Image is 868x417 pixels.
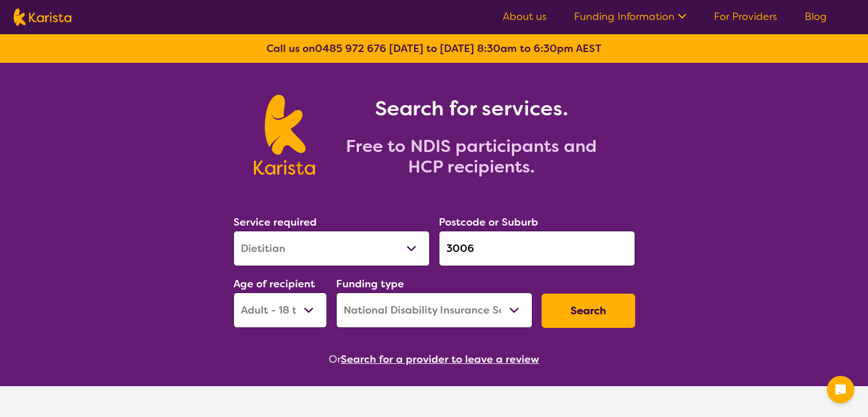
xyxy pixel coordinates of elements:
[341,351,539,368] button: Search for a provider to leave a review
[805,10,827,23] a: Blog
[439,215,538,229] label: Postcode or Suburb
[315,42,386,55] a: 0485 972 676
[714,10,777,23] a: For Providers
[336,277,404,291] label: Funding type
[14,9,71,26] img: Karista logo
[574,10,687,23] a: Funding Information
[329,95,614,122] h1: Search for services.
[439,231,635,266] input: Type
[233,277,315,291] label: Age of recipient
[233,215,317,229] label: Service required
[542,294,635,328] button: Search
[503,10,547,23] a: About us
[329,351,341,368] span: Or
[329,136,614,177] h2: Free to NDIS participants and HCP recipients.
[267,42,601,55] b: Call us on [DATE] to [DATE] 8:30am to 6:30pm AEST
[254,95,315,175] img: Karista logo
